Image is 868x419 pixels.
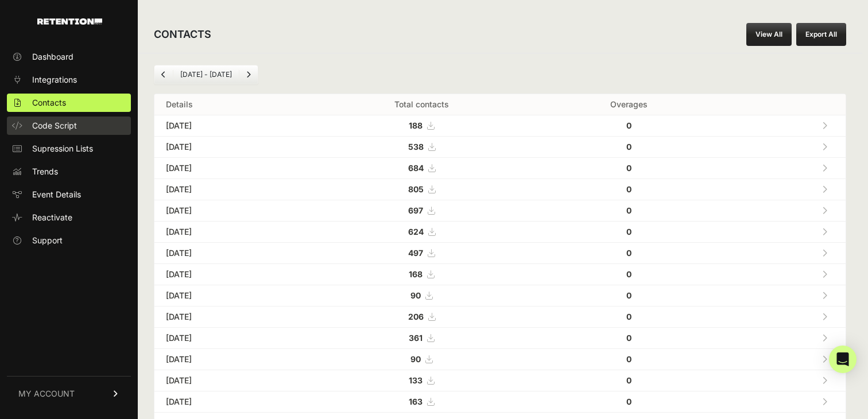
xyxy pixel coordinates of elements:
a: 497 [408,248,435,258]
span: Supression Lists [32,143,93,154]
a: 361 [409,333,434,343]
td: [DATE] [154,307,305,328]
strong: 168 [409,269,423,279]
span: Event Details [32,189,81,200]
strong: 0 [626,227,631,236]
th: Overages [538,94,719,115]
div: Open Intercom Messenger [829,346,857,373]
a: 538 [408,142,435,152]
span: MY ACCOUNT [18,388,75,399]
a: 90 [410,290,432,300]
strong: 0 [626,121,631,130]
strong: 497 [408,248,423,258]
strong: 0 [626,312,631,321]
a: View All [746,23,792,46]
strong: 0 [626,290,631,300]
span: Code Script [32,120,77,131]
strong: 0 [626,205,631,215]
strong: 90 [410,290,421,300]
a: Trends [7,162,131,181]
strong: 0 [626,354,631,364]
strong: 361 [409,333,423,343]
th: Total contacts [305,94,538,115]
a: 684 [408,163,435,173]
strong: 805 [408,184,424,194]
a: Code Script [7,117,131,135]
td: [DATE] [154,158,305,179]
td: [DATE] [154,349,305,370]
a: Next [239,65,258,84]
li: [DATE] - [DATE] [173,70,239,79]
strong: 0 [626,269,631,279]
a: 168 [409,269,434,279]
span: Reactivate [32,212,72,223]
td: [DATE] [154,391,305,413]
strong: 684 [408,163,424,173]
td: [DATE] [154,222,305,243]
td: [DATE] [154,328,305,349]
strong: 0 [626,333,631,343]
a: 805 [408,184,435,194]
strong: 538 [408,142,424,152]
a: Integrations [7,71,131,89]
span: Integrations [32,74,77,86]
a: 133 [409,375,434,385]
a: Event Details [7,185,131,204]
td: [DATE] [154,115,305,137]
strong: 0 [626,397,631,406]
a: 90 [410,354,432,364]
strong: 188 [409,121,423,130]
th: Details [154,94,305,115]
a: 206 [408,312,435,321]
strong: 0 [626,142,631,152]
strong: 624 [408,227,424,236]
td: [DATE] [154,243,305,264]
td: [DATE] [154,137,305,158]
span: Dashboard [32,51,73,63]
td: [DATE] [154,264,305,285]
img: Retention.com [37,18,102,25]
a: 697 [408,205,435,215]
strong: 0 [626,163,631,173]
strong: 133 [409,375,423,385]
span: Contacts [32,97,66,108]
button: Export All [796,23,846,46]
strong: 206 [408,312,424,321]
span: Trends [32,166,58,177]
a: 163 [409,397,434,406]
span: Support [32,235,63,246]
td: [DATE] [154,179,305,200]
td: [DATE] [154,370,305,391]
td: [DATE] [154,200,305,222]
a: Previous [154,65,173,84]
a: Dashboard [7,48,131,66]
a: Contacts [7,94,131,112]
strong: 90 [410,354,421,364]
td: [DATE] [154,285,305,307]
strong: 163 [409,397,423,406]
a: Reactivate [7,208,131,227]
strong: 0 [626,248,631,258]
a: 188 [409,121,434,130]
h2: CONTACTS [154,26,211,42]
strong: 0 [626,375,631,385]
strong: 697 [408,205,423,215]
a: Support [7,231,131,250]
a: MY ACCOUNT [7,376,131,411]
a: 624 [408,227,435,236]
strong: 0 [626,184,631,194]
a: Supression Lists [7,139,131,158]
